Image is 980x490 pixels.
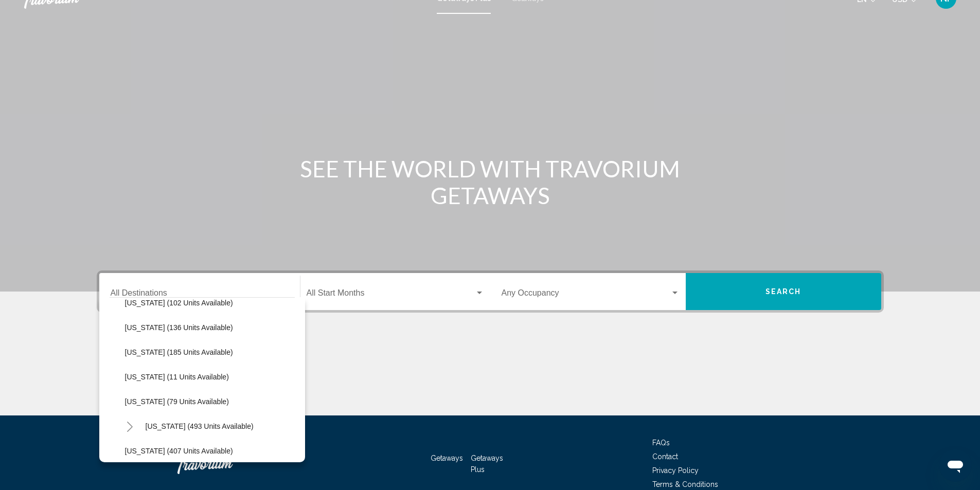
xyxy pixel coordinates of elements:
a: Contact [652,452,678,461]
span: [US_STATE] (79 units available) [125,397,229,406]
span: [US_STATE] (11 units available) [125,373,229,381]
a: Getaways Plus [471,454,503,474]
div: Search widget [99,273,881,310]
h1: SEE THE WORLD WITH TRAVORIUM GETAWAYS [297,155,683,209]
a: Getaways [431,454,463,462]
span: [US_STATE] (493 units available) [146,422,254,430]
button: [US_STATE] (11 units available) [120,365,234,389]
a: Terms & Conditions [652,480,718,488]
button: [US_STATE] (185 units available) [120,340,238,364]
a: Privacy Policy [652,466,699,475]
span: [US_STATE] (102 units available) [125,299,233,307]
a: Travorium [174,448,277,479]
button: Toggle Maine (493 units available) [120,416,140,437]
button: [US_STATE] (493 units available) [140,414,259,438]
a: FAQs [652,439,670,447]
span: [US_STATE] (407 units available) [125,447,233,455]
button: [US_STATE] (407 units available) [120,439,238,463]
span: [US_STATE] (185 units available) [125,348,233,356]
button: [US_STATE] (102 units available) [120,291,238,315]
iframe: Button to launch messaging window [939,449,972,482]
span: Search [765,288,801,296]
button: Search [686,273,881,310]
button: [US_STATE] (136 units available) [120,316,238,339]
button: [US_STATE] (79 units available) [120,390,234,413]
span: [US_STATE] (136 units available) [125,323,233,332]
